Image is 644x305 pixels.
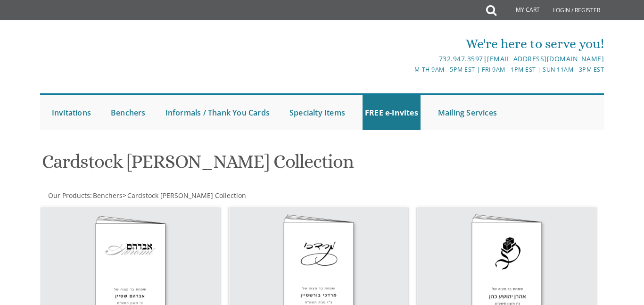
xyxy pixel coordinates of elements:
h1: Cardstock [PERSON_NAME] Collection [42,151,411,179]
a: Benchers [92,191,123,200]
span: Benchers [93,191,123,200]
a: 732.947.3597 [439,54,483,63]
a: Specialty Items [287,95,347,130]
span: Cardstock [PERSON_NAME] Collection [127,191,246,200]
a: [EMAIL_ADDRESS][DOMAIN_NAME] [487,54,604,63]
a: Informals / Thank You Cards [163,95,272,130]
div: : [40,191,322,200]
a: Invitations [50,95,93,130]
a: Mailing Services [436,95,499,130]
div: M-Th 9am - 5pm EST | Fri 9am - 1pm EST | Sun 11am - 3pm EST [229,65,604,74]
span: > [123,191,246,200]
a: FREE e-Invites [363,95,421,130]
div: We're here to serve you! [229,34,604,53]
a: My Cart [495,1,546,20]
a: Benchers [108,95,148,130]
a: Cardstock [PERSON_NAME] Collection [126,191,246,200]
div: | [229,53,604,65]
a: Our Products [47,191,90,200]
